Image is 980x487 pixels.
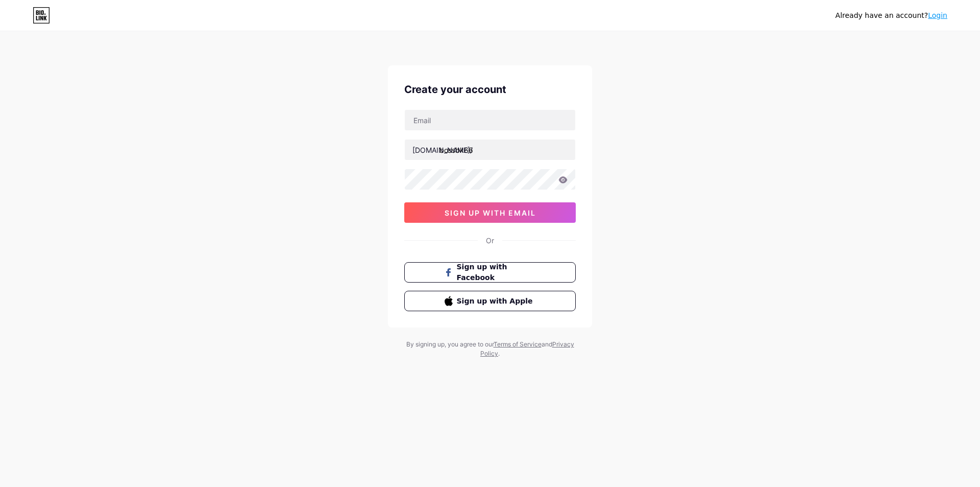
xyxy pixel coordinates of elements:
div: By signing up, you agree to our and . [403,340,577,358]
button: sign up with email [404,202,576,223]
span: Sign up with Apple [457,296,536,307]
a: Terms of Service [494,340,542,348]
input: Email [405,110,575,130]
span: Sign up with Facebook [457,262,536,283]
button: Sign up with Facebook [404,262,576,283]
a: Login [928,11,947,19]
div: Already have an account? [836,10,947,21]
span: sign up with email [445,208,536,217]
button: Sign up with Apple [404,291,576,311]
div: [DOMAIN_NAME]/ [412,145,473,155]
div: Create your account [404,82,576,97]
input: username [405,140,575,160]
div: Or [486,235,494,246]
